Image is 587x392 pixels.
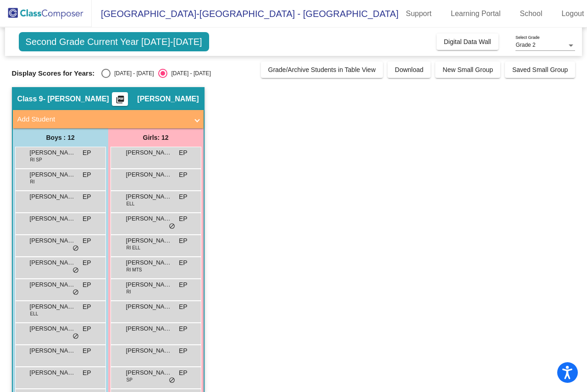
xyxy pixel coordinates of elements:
[30,170,76,179] span: [PERSON_NAME]
[92,6,399,21] span: [GEOGRAPHIC_DATA]-[GEOGRAPHIC_DATA] - [GEOGRAPHIC_DATA]
[169,377,175,384] span: do_not_disturb_alt
[126,368,172,377] span: [PERSON_NAME]
[30,148,76,157] span: [PERSON_NAME]
[30,324,76,333] span: [PERSON_NAME]
[30,310,39,317] span: ELL
[126,324,172,333] span: [PERSON_NAME]
[30,302,76,311] span: [PERSON_NAME]
[72,245,79,252] span: do_not_disturb_alt
[112,92,128,106] button: Print Students Details
[395,66,423,73] span: Download
[435,61,500,78] button: New Small Group
[83,192,91,202] span: EP
[111,69,154,77] div: [DATE] - [DATE]
[83,148,91,158] span: EP
[167,69,210,77] div: [DATE] - [DATE]
[179,192,188,202] span: EP
[399,6,439,21] a: Support
[83,236,91,246] span: EP
[515,42,535,48] span: Grade 2
[72,333,79,340] span: do_not_disturb_alt
[101,69,210,78] mat-radio-group: Select an option
[513,6,550,21] a: School
[169,223,175,230] span: do_not_disturb_alt
[126,236,172,245] span: [PERSON_NAME]
[30,258,76,267] span: [PERSON_NAME]
[137,94,199,104] span: [PERSON_NAME]
[127,266,142,273] span: RI MTS
[179,324,188,334] span: EP
[127,376,133,383] span: SP
[512,66,568,73] span: Saved Small Group
[30,156,42,163] span: RI SP
[13,128,108,147] div: Boys : 12
[30,368,76,377] span: [PERSON_NAME]
[444,38,491,45] span: Digital Data Wall
[83,368,91,378] span: EP
[30,346,76,355] span: [PERSON_NAME]
[126,346,172,355] span: [PERSON_NAME]
[83,302,91,312] span: EP
[443,6,508,21] a: Learning Portal
[179,258,188,268] span: EP
[17,114,188,125] mat-panel-title: Add Student
[179,170,188,180] span: EP
[83,346,91,356] span: EP
[126,170,172,179] span: [PERSON_NAME]
[179,148,188,158] span: EP
[443,66,493,73] span: New Small Group
[13,110,204,128] mat-expansion-panel-header: Add Student
[388,61,431,78] button: Download
[30,280,76,289] span: [PERSON_NAME]
[72,289,79,296] span: do_not_disturb_alt
[83,280,91,290] span: EP
[126,148,172,157] span: [PERSON_NAME]
[19,32,209,51] span: Second Grade Current Year [DATE]-[DATE]
[179,302,188,312] span: EP
[126,280,172,289] span: [PERSON_NAME]
[72,267,79,274] span: do_not_disturb_alt
[261,61,383,78] button: Grade/Archive Students in Table View
[126,302,172,311] span: [PERSON_NAME]
[30,192,76,201] span: [PERSON_NAME]
[179,346,188,356] span: EP
[505,61,575,78] button: Saved Small Group
[17,94,43,104] span: Class 9
[126,214,172,223] span: [PERSON_NAME]
[108,128,204,147] div: Girls: 12
[268,66,376,73] span: Grade/Archive Students in Table View
[127,288,131,295] span: RI
[179,236,188,246] span: EP
[43,94,109,104] span: - [PERSON_NAME]
[126,258,172,267] span: [PERSON_NAME]
[30,178,35,185] span: RI
[30,214,76,223] span: [PERSON_NAME]
[83,258,91,268] span: EP
[30,236,76,245] span: [PERSON_NAME]
[83,170,91,180] span: EP
[127,200,135,207] span: ELL
[126,192,172,201] span: [PERSON_NAME]
[12,69,95,77] span: Display Scores for Years:
[127,244,141,251] span: RI ELL
[179,214,188,224] span: EP
[83,214,91,224] span: EP
[437,33,498,50] button: Digital Data Wall
[179,280,188,290] span: EP
[115,95,126,108] mat-icon: picture_as_pdf
[83,324,91,334] span: EP
[179,368,188,378] span: EP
